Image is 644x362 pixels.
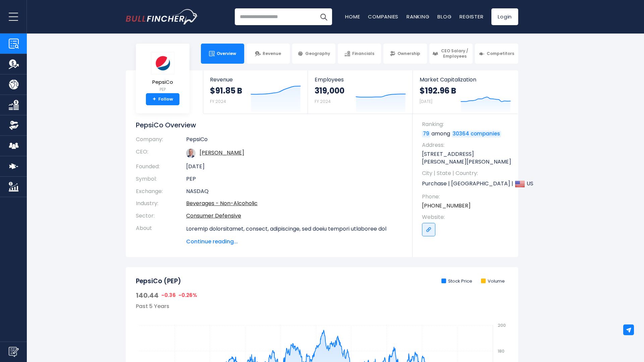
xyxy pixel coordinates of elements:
a: Go to homepage [126,9,198,24]
strong: $91.85 B [210,85,242,96]
span: Phone: [422,193,512,200]
a: Go to link [422,223,435,236]
a: Login [491,8,518,25]
span: -0.26% [178,292,197,299]
span: Website: [422,214,512,221]
a: Register [460,13,483,20]
a: Revenue [247,44,290,64]
th: About [136,222,186,246]
img: Ownership [9,120,19,130]
a: +Follow [146,93,179,105]
th: Industry: [136,197,186,210]
a: Financials [338,44,381,64]
td: PepsiCo [186,136,402,146]
li: Stock Price [441,279,472,284]
a: Companies [368,13,398,20]
span: Ranking: [422,121,512,128]
small: FY 2024 [210,99,226,104]
p: LoremIp dolorsitamet, consect, adipiscinge, sed doeiu tempori utlaboree dol magnaaliqu enima mini... [186,225,402,354]
a: Employees 319,000 FY 2024 [308,70,412,114]
th: Symbol: [136,173,186,185]
span: City | State | Country: [422,170,512,177]
a: Blog [437,13,451,20]
a: [PHONE_NUMBER] [422,202,471,209]
th: Company: [136,136,186,146]
h2: PepsiCo (PEP) [136,277,181,286]
text: 180 [498,348,504,354]
span: Employees [315,76,406,83]
p: among [422,130,512,137]
a: Beverages - Non-Alcoholic [186,199,258,207]
strong: 319,000 [315,85,344,96]
td: NASDAQ [186,185,402,198]
span: Financials [352,51,374,56]
button: Search [315,8,332,25]
a: Geography [292,44,335,64]
p: Purchase | [GEOGRAPHIC_DATA] | US [422,179,512,189]
span: Market Capitalization [420,76,511,83]
span: Past 5 Years [136,302,169,310]
span: Address: [422,141,512,149]
span: -0.36 [161,292,176,299]
p: [STREET_ADDRESS][PERSON_NAME][PERSON_NAME] [422,150,512,166]
a: Ownership [383,44,427,64]
strong: $192.96 B [420,85,456,96]
a: PepsiCo PEP [151,52,175,94]
span: PepsiCo [151,79,174,85]
a: ceo [200,149,244,157]
img: ramon-laguarta.jpg [186,148,196,158]
td: PEP [186,173,402,185]
small: [DATE] [420,99,432,104]
small: FY 2024 [315,99,331,104]
a: Home [345,13,360,20]
text: 200 [498,322,506,328]
h1: PepsiCo Overview [136,121,402,129]
span: Geography [305,51,330,56]
a: CEO Salary / Employees [429,44,473,64]
a: Revenue $91.85 B FY 2024 [203,70,308,114]
th: Exchange: [136,185,186,198]
a: Competitors [475,44,518,64]
a: 79 [422,131,430,137]
th: CEO: [136,146,186,161]
span: Continue reading... [186,238,402,246]
span: Revenue [210,76,301,83]
a: 30364 companies [452,131,501,137]
li: Volume [481,279,505,284]
a: Consumer Defensive [186,212,241,220]
span: CEO Salary / Employees [440,48,470,59]
span: Competitors [487,51,514,56]
small: PEP [151,86,174,93]
a: Market Capitalization $192.96 B [DATE] [413,70,518,114]
span: Revenue [263,51,281,56]
a: Ranking [407,13,429,20]
th: Sector: [136,210,186,222]
td: [DATE] [186,161,402,173]
span: Overview [217,51,236,56]
span: 140.44 [136,291,159,300]
span: Ownership [397,51,420,56]
th: Founded: [136,161,186,173]
a: Overview [201,44,244,64]
strong: + [153,96,156,102]
img: Bullfincher logo [126,9,198,24]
